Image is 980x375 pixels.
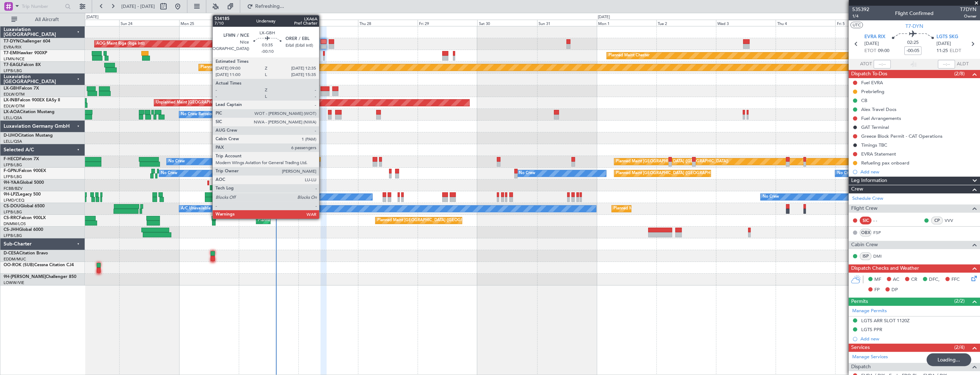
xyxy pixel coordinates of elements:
div: No Crew [241,203,257,214]
span: ALDT [957,61,969,68]
span: T7-DYN [4,39,20,44]
a: LFPB/LBG [4,209,22,215]
a: CS-JHHGlobal 6000 [4,228,43,232]
a: EDDM/MUC [4,257,26,262]
span: LX-AOA [4,110,20,114]
span: AC [893,276,899,283]
div: - - [873,217,889,224]
span: F-GPNJ [4,169,19,173]
div: Alex Travel Docs [861,106,896,112]
div: Planned Maint Geneva (Cointrin) [201,62,259,73]
div: CP [931,217,943,224]
span: 9H-[PERSON_NAME] [4,275,46,279]
div: CB [861,97,867,103]
div: Planned Maint [GEOGRAPHIC_DATA] ([GEOGRAPHIC_DATA]) [258,215,370,226]
div: Sat 30 [477,20,537,26]
div: Fuel EVRA [861,80,883,86]
a: EDLW/DTM [4,92,25,97]
span: All Aircraft [19,17,75,22]
a: VVV [945,217,961,224]
div: Flight Confirmed [895,10,934,17]
div: No Crew [837,168,853,179]
div: No Crew [161,168,177,179]
span: Flight Crew [851,204,878,213]
a: LFMD/CEQ [4,198,24,203]
div: Fri 5 [835,20,895,26]
a: DNMM/LOS [4,221,26,227]
span: 9H-LPZ [4,192,18,197]
span: (2/2) [954,297,965,305]
a: OO-ROK (SUB)Cessna Citation CJ4 [4,263,74,267]
span: CS-JHH [4,228,19,232]
a: 9H-LPZLegacy 500 [4,192,41,197]
div: Timings TBC [861,142,887,148]
span: Owner [960,13,976,19]
a: LFPB/LBG [4,68,22,74]
div: No Crew Barcelona ([GEOGRAPHIC_DATA]) [181,109,261,120]
div: Add new [860,336,976,342]
span: ETOT [864,47,876,55]
div: Planned Maint [GEOGRAPHIC_DATA] ([GEOGRAPHIC_DATA]) [616,168,728,179]
span: LX-INB [4,98,17,102]
div: AOG Maint Riga (Riga Intl) [96,39,145,49]
a: D-CESACitation Bravo [4,251,48,255]
div: OBX [860,229,872,237]
button: Refreshing... [244,1,287,12]
div: Greece Block Permit - CAT Operations [861,133,943,139]
div: Wed 3 [716,20,776,26]
a: T7-EMIHawker 900XP [4,51,47,55]
div: No Crew [519,168,535,179]
span: EVRA RIX [864,34,885,41]
a: EVRA/RIX [4,45,21,50]
div: No Crew [285,192,302,202]
a: LFPB/LBG [4,174,22,179]
span: [DATE] - [DATE] [121,3,155,10]
div: Tue 26 [239,20,298,26]
a: FCBB/BZV [4,186,22,191]
a: CS-DOUGlobal 6500 [4,204,45,208]
span: D-IJHO [4,133,18,138]
input: --:-- [874,60,891,69]
div: Fuel Arrangements [861,115,901,121]
div: A/C Unavailable [181,203,211,214]
span: (2/4) [954,344,965,351]
button: UTC [850,22,863,28]
div: Loading... [926,353,971,366]
span: DP [891,287,898,294]
span: CS-DOU [4,204,20,208]
span: FFC [951,276,960,283]
div: Refueling pax onboard [861,160,909,166]
a: Manage Services [852,354,888,361]
div: No Crew [168,156,185,167]
a: Schedule Crew [852,195,883,202]
span: Crew [851,185,863,193]
input: Trip Number [22,1,63,12]
span: Refreshing... [254,4,284,9]
span: 11:25 [936,47,948,55]
a: 9H-YAAGlobal 5000 [4,181,44,185]
div: Planned Maint [GEOGRAPHIC_DATA] ([GEOGRAPHIC_DATA]) [616,156,728,167]
a: EDLW/DTM [4,103,25,109]
span: OO-ROK (SUB) [4,263,34,267]
a: DMI [873,253,889,259]
div: Mon 25 [179,20,239,26]
a: T7-EAGLFalcon 8X [4,63,41,67]
span: Dispatch To-Dos [851,70,887,78]
span: CS-RRC [4,216,19,220]
span: DFC, [929,276,940,283]
a: LFPB/LBG [4,162,22,168]
a: F-HECDFalcon 7X [4,157,39,161]
a: CS-RRCFalcon 900LX [4,216,46,220]
span: 9H-YAA [4,181,20,185]
span: [DATE] [936,40,951,47]
span: Services [851,344,870,352]
div: Unplanned Maint [GEOGRAPHIC_DATA] (Al Maktoum Intl) [156,97,262,108]
a: LOWW/VIE [4,280,24,285]
span: T7DYN [960,6,976,13]
span: FP [874,287,880,294]
span: F-HECD [4,157,19,161]
span: ATOT [860,61,872,68]
div: Wed 27 [298,20,358,26]
span: 02:25 [907,39,919,46]
a: D-IJHOCitation Mustang [4,133,53,138]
